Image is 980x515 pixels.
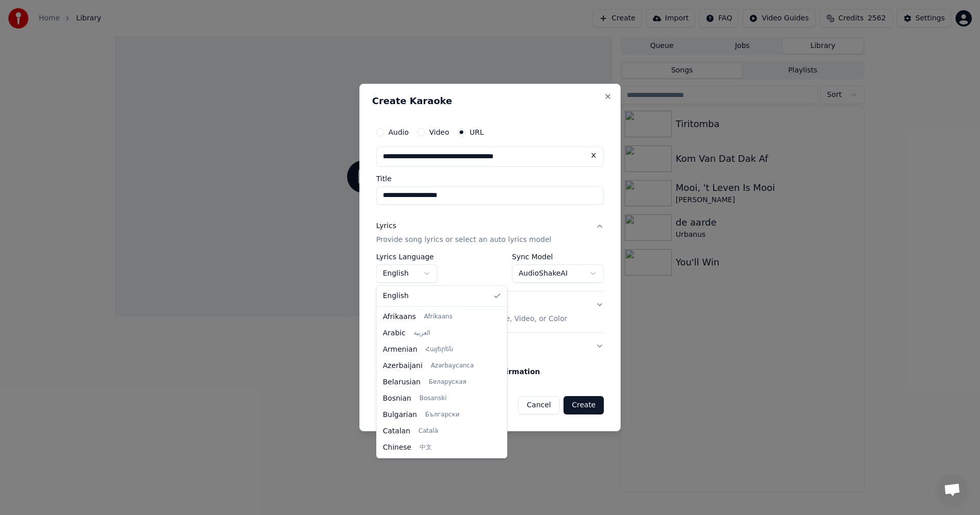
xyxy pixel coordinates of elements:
span: Català [419,427,438,435]
span: Български [425,411,459,419]
span: Afrikaans [383,312,416,322]
span: Afrikaans [424,313,453,321]
span: Bosnian [383,394,411,404]
span: Azərbaycanca [431,362,474,370]
span: Catalan [383,426,410,436]
span: English [383,291,409,301]
span: Armenian [383,345,418,355]
span: Беларуская [429,378,467,386]
span: Chinese [383,443,411,453]
span: Azerbaijani [383,361,423,371]
span: Bulgarian [383,410,417,420]
span: Bosanski [420,395,447,403]
span: العربية [413,329,430,337]
span: 中文 [420,444,432,452]
span: Հայերեն [426,346,453,354]
span: Arabic [383,328,405,338]
span: Belarusian [383,377,421,387]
